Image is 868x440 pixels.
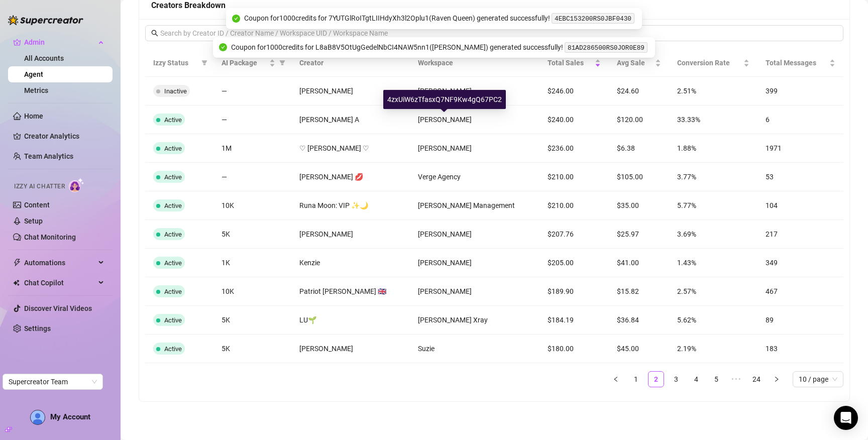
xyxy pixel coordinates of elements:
li: Previous Page [608,371,624,387]
td: 5.62% [669,306,757,335]
td: 3.69% [669,220,757,249]
span: [PERSON_NAME] [418,116,472,124]
img: AI Chatter [69,178,84,192]
th: Total Sales [539,49,609,77]
a: Home [24,112,43,120]
a: 24 [749,372,764,387]
span: right [774,376,780,382]
td: 1M [213,134,291,163]
td: 5.77% [669,191,757,220]
td: 5K [213,306,291,335]
span: [PERSON_NAME] 💋 [299,173,363,181]
span: Active [164,231,182,238]
td: $210.00 [539,163,609,191]
li: 1 [628,371,644,387]
td: 1K [213,249,291,277]
span: [PERSON_NAME] Xray [418,316,488,324]
span: search [151,30,158,37]
th: Workspace [410,49,540,77]
span: Admin [24,34,95,50]
a: 1 [628,372,643,387]
span: [PERSON_NAME] Management [418,201,515,209]
span: Verge Agency [418,173,461,181]
td: $15.82 [609,277,669,306]
li: 24 [748,371,765,387]
a: Settings [24,324,51,333]
span: Active [164,116,182,124]
span: Active [164,202,182,209]
td: $184.19 [539,306,609,335]
span: 10 / page [799,372,837,387]
li: Next 5 Pages [728,371,744,387]
span: filter [199,55,209,70]
span: Inactive [164,87,187,95]
span: left [613,376,619,382]
th: Avg Sale [609,49,669,77]
td: 2.57% [669,277,757,306]
a: Setup [24,217,43,225]
img: AD_cMMTxCeTpmN1d5MnKJ1j-_uXZCpTKapSSqNGg4PyXtR_tCW7gZXTNmFz2tpVv9LSyNV7ff1CaS4f4q0HLYKULQOwoM5GQR... [31,410,45,424]
th: Conversion Rate [669,49,757,77]
td: — [213,77,291,105]
code: 81AD286500RS0JOR0E89 [565,42,647,53]
td: $45.00 [609,335,669,363]
td: 217 [757,220,843,249]
td: $6.38 [609,134,669,163]
span: My Account [50,412,90,421]
img: logo-BBDzfeDw.svg [8,15,83,25]
div: Coupon for 1000 credits for 7YUTGlRoITgtLIIHdyXh3l2Oplu1 ( Raven Queen ) generated successfully! [244,13,635,25]
td: $240.00 [539,105,609,134]
span: check-circle [219,43,227,51]
span: check-circle [232,15,240,23]
span: [PERSON_NAME] [418,144,472,152]
span: Avg Sale [617,57,653,68]
span: filter [277,55,287,70]
a: 5 [709,372,724,387]
li: Next Page [769,371,785,387]
span: Suzie [418,345,435,353]
span: Automations [24,255,95,271]
span: ♡ [PERSON_NAME] ♡ [299,144,369,152]
div: 4zxUiW6zTfasxQ7NF9Kw4gQ67PC2 [383,90,506,109]
div: Coupon for 1000 credits for L8aB8V5OtUgGedelNbCI4NAW5nn1 ( [PERSON_NAME] ) generated successfully! [231,42,648,54]
td: $246.00 [539,77,609,105]
a: Discover Viral Videos [24,304,92,312]
span: Active [164,173,182,181]
td: 1.43% [669,249,757,277]
span: filter [201,60,207,66]
td: 1.88% [669,134,757,163]
td: 349 [757,249,843,277]
td: 5K [213,220,291,249]
td: 89 [757,306,843,335]
td: $41.00 [609,249,669,277]
span: Izzy AI Chatter [14,182,65,191]
span: [PERSON_NAME] [418,287,472,295]
td: 183 [757,335,843,363]
span: build [5,426,12,433]
span: thunderbolt [13,259,21,267]
li: 4 [688,371,704,387]
span: [PERSON_NAME] [418,230,472,238]
span: Total Sales [548,57,593,68]
th: AI Package [213,49,291,77]
span: Active [164,288,182,295]
td: $105.00 [609,163,669,191]
td: 33.33% [669,105,757,134]
td: 6 [757,105,843,134]
img: Chat Copilot [13,279,20,286]
td: $180.00 [539,335,609,363]
a: Creator Analytics [24,128,104,144]
span: Patriot [PERSON_NAME] 🇬🇧 [299,287,386,295]
td: 10K [213,191,291,220]
span: [PERSON_NAME] A [299,116,359,124]
span: [PERSON_NAME] [299,230,353,238]
span: Total Messages [766,57,827,68]
td: $189.90 [539,277,609,306]
td: 53 [757,163,843,191]
td: 399 [757,77,843,105]
div: Page Size [793,371,843,387]
td: $36.84 [609,306,669,335]
span: [PERSON_NAME] [299,87,353,95]
button: left [608,371,624,387]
